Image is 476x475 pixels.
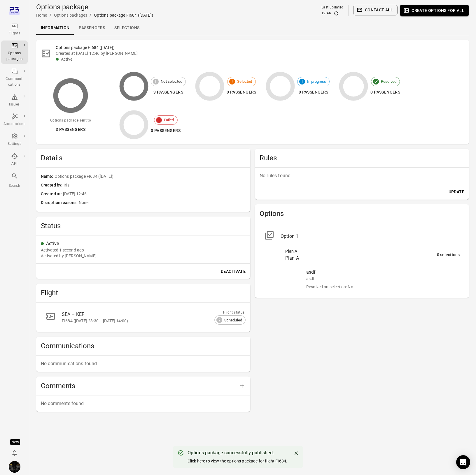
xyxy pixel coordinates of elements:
[3,183,25,189] div: Search
[3,141,25,147] div: Settings
[50,126,91,133] div: 3 passengers
[227,89,256,96] div: 0 passengers
[41,247,84,253] div: 29 Aug 2025 12:46
[41,341,246,351] h2: Communications
[1,41,28,64] a: Options packages
[321,5,344,10] div: Last updated
[188,459,287,463] a: Click here to view the options package for flight FI684.
[1,21,28,38] a: Flights
[41,173,55,180] span: Name
[9,461,20,473] img: images
[321,10,331,16] div: 12:46
[161,117,177,123] span: Failed
[41,200,79,206] span: Disruption reasons
[285,248,437,255] div: Plan A
[446,187,467,197] button: Update
[63,191,246,197] span: [DATE] 12:46
[50,12,52,19] li: /
[36,2,153,12] h1: Options package
[36,21,469,35] div: Local navigation
[437,252,460,258] div: 0 selections
[400,5,469,16] button: Create options for all
[236,380,248,392] button: Add comment
[292,449,301,458] button: Close
[378,79,400,85] span: Resolved
[333,10,339,16] button: Refresh data
[36,12,153,19] nav: Breadcrumbs
[285,255,437,262] div: Plan A
[74,21,110,35] a: Passengers
[3,76,25,88] div: Communi-cations
[41,288,246,298] h2: Flight
[46,240,246,247] div: Active
[62,318,232,324] div: FI684 ([DATE] 23:30 – [DATE] 14:00)
[260,209,464,218] h2: Options
[36,13,47,17] a: Home
[110,21,144,35] a: Selections
[41,153,246,163] h2: Details
[56,50,464,56] div: Created at [DATE] 12:46 by [PERSON_NAME]
[297,89,330,96] div: 0 passengers
[304,79,330,85] span: In progress
[41,400,246,407] p: No comments found
[456,455,470,469] div: Open Intercom Messenger
[10,439,20,445] div: Tooltip anchor
[94,12,153,18] div: Options package FI684 ([DATE])
[54,13,87,17] a: Options packages
[1,92,28,109] a: Issues
[90,12,92,19] li: /
[1,66,28,89] a: Communi-cations
[151,89,186,96] div: 3 passengers
[1,151,28,168] a: API
[41,182,64,189] span: Created by
[370,89,400,96] div: 0 passengers
[1,171,28,190] button: Search
[306,284,460,290] div: Resolved on selection: No
[214,310,246,316] div: Flight status:
[306,276,460,282] div: asdf
[56,45,464,50] h2: Options package FI684 ([DATE])
[6,459,23,475] button: Iris
[3,50,25,62] div: Options packages
[221,317,245,323] span: Scheduled
[55,173,246,180] span: Options package FI684 ([DATE])
[151,127,181,134] div: 0 passengers
[79,200,246,206] span: None
[3,161,25,167] div: API
[61,56,464,62] div: Active
[64,182,246,189] span: Iris
[9,447,20,459] button: Notifications
[62,311,232,318] div: SEA – KEF
[41,307,246,327] a: SEA – KEFFI684 ([DATE] 23:30 – [DATE] 14:00)
[1,131,28,149] a: Settings
[41,381,236,390] h2: Comments
[1,111,28,129] a: Automations
[218,266,248,277] button: Deactivate
[353,5,398,15] button: Contact all
[260,153,464,163] h2: Rules
[260,172,464,179] p: No rules found
[41,360,246,367] p: No communications found
[36,21,74,35] a: Information
[188,449,287,456] div: Options package successfully published.
[3,102,25,108] div: Issues
[306,269,460,276] div: asdf
[157,79,185,85] span: Not selected
[281,233,460,240] div: Option 1
[41,221,246,231] h2: Status
[50,118,91,124] div: Options package sent to
[234,79,255,85] span: Selected
[41,253,97,259] div: Activated by [PERSON_NAME]
[41,191,63,197] span: Created at
[3,31,25,36] div: Flights
[3,121,25,127] div: Automations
